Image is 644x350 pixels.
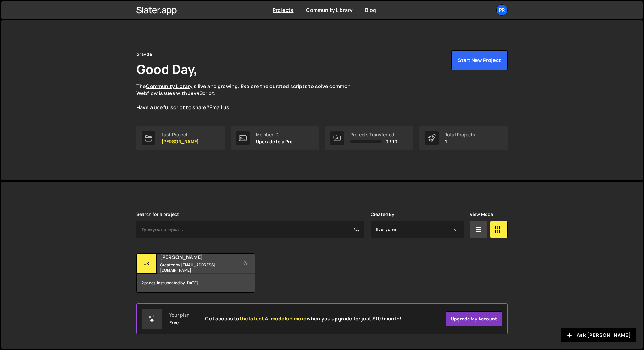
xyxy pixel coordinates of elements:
div: Free [169,320,179,325]
p: The is live and growing. Explore the curated scripts to solve common Webflow issues with JavaScri... [136,83,363,111]
a: Blog [365,7,376,14]
h1: Good Day, [136,60,197,78]
label: View Mode [470,212,493,217]
a: Uk [PERSON_NAME] Created by [EMAIL_ADDRESS][DOMAIN_NAME] 2 pages, last updated by [DATE] [136,253,255,293]
div: pravda [136,50,152,58]
h2: [PERSON_NAME] [160,254,236,261]
a: pr [496,4,508,16]
input: Type your project... [136,221,364,238]
a: Last Project [PERSON_NAME] [136,126,225,150]
a: Projects [273,7,293,14]
div: Uk [137,254,157,274]
small: Created by [EMAIL_ADDRESS][DOMAIN_NAME] [160,262,236,273]
span: 0 / 10 [386,139,397,144]
button: Start New Project [451,50,508,70]
div: Last Project [162,132,199,137]
div: Projects Transferred [350,132,397,137]
label: Created By [371,212,395,217]
p: [PERSON_NAME] [162,139,199,144]
label: Search for a project [136,212,179,217]
a: Community Library [306,7,353,14]
div: Total Projects [445,132,475,137]
div: Your plan [169,313,190,318]
h2: Get access to when you upgrade for just $10/month! [205,316,402,322]
button: Ask [PERSON_NAME] [561,328,636,342]
p: Upgrade to a Pro [256,139,293,144]
a: Community Library [146,83,192,90]
p: 1 [445,139,475,144]
div: Member ID [256,132,293,137]
a: Upgrade my account [446,311,502,326]
a: Email us [209,104,229,111]
span: the latest AI models + more [240,315,307,322]
div: 2 pages, last updated by [DATE] [137,274,255,292]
